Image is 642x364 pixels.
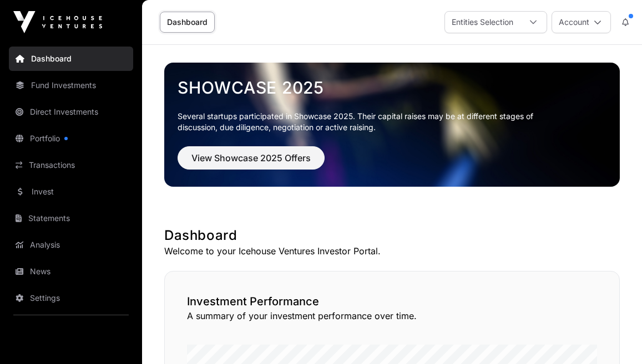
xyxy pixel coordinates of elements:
[13,11,102,33] img: Icehouse Ventures Logo
[9,180,133,204] a: Invest
[164,227,620,244] h1: Dashboard
[9,47,133,71] a: Dashboard
[9,73,133,98] a: Fund Investments
[178,146,325,170] button: View Showcase 2025 Offers
[164,244,620,258] p: Welcome to your Icehouse Ventures Investor Portal.
[9,233,133,257] a: Analysis
[187,309,597,322] p: A summary of your investment performance over time.
[178,111,550,133] p: Several startups participated in Showcase 2025. Their capital raises may be at different stages o...
[552,11,611,33] button: Account
[164,63,620,187] img: Showcase 2025
[178,157,325,168] a: View Showcase 2025 Offers
[445,12,520,33] div: Entities Selection
[9,286,133,310] a: Settings
[9,100,133,124] a: Direct Investments
[178,78,606,98] a: Showcase 2025
[187,294,597,309] h2: Investment Performance
[191,151,311,165] span: View Showcase 2025 Offers
[9,206,133,230] a: Statements
[9,153,133,177] a: Transactions
[9,259,133,284] a: News
[9,126,133,151] a: Portfolio
[160,12,215,33] a: Dashboard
